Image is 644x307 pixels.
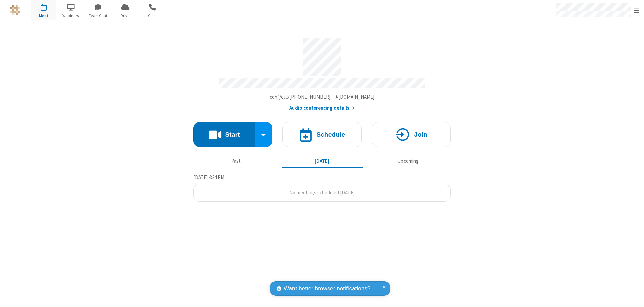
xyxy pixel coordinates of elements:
[58,13,84,19] span: Webinars
[289,189,355,196] span: No meetings scheduled [DATE]
[372,122,451,147] button: Join
[282,122,362,147] button: Schedule
[10,5,20,15] img: QA Selenium DO NOT DELETE OR CHANGE
[414,131,427,138] h4: Join
[270,94,375,100] span: Copy my meeting room link
[316,131,345,138] h4: Schedule
[193,173,451,202] section: Today's Meetings
[627,290,639,302] iframe: Chat
[31,13,56,19] span: Meet
[86,13,111,19] span: Team Chat
[140,13,165,19] span: Calls
[284,284,370,293] span: Want better browser notifications?
[270,93,375,101] button: Copy my meeting room linkCopy my meeting room link
[282,155,363,167] button: [DATE]
[193,122,255,147] button: Start
[113,13,138,19] span: Drive
[196,155,277,167] button: Past
[255,122,273,147] div: Start conference options
[225,131,240,138] h4: Start
[289,104,355,112] button: Audio conferencing details
[193,33,451,112] section: Account details
[193,174,224,180] span: [DATE] 4:24 PM
[368,155,448,167] button: Upcoming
